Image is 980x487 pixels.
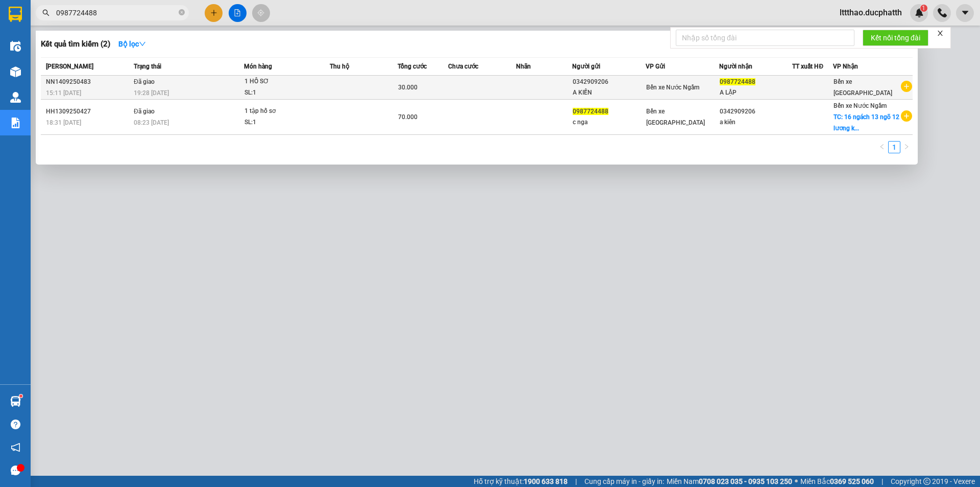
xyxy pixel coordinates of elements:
[244,106,321,117] div: 1 tập hố sơ
[134,89,169,97] span: 19:28 [DATE]
[244,76,321,87] div: 1 HỒ SƠ
[134,119,169,126] span: 08:23 [DATE]
[834,102,887,109] span: Bến xe Nước Ngầm
[46,89,81,97] span: 15:11 [DATE]
[46,63,93,70] span: [PERSON_NAME]
[573,108,608,115] span: 0987724488
[516,63,531,70] span: Nhãn
[179,8,185,18] span: close-circle
[10,118,21,128] img: solution-icon
[46,106,131,117] div: HH1309250427
[833,63,858,70] span: VP Nhận
[876,141,888,153] button: left
[398,113,418,121] span: 70.000
[572,63,600,70] span: Người gửi
[903,144,910,150] span: right
[900,141,913,153] button: right
[10,92,21,103] img: warehouse-icon
[41,39,110,50] h3: Kết quả tìm kiếm ( 2 )
[46,77,131,87] div: NN1409250483
[900,141,913,153] li: Next Page
[9,7,22,22] img: logo-vxr
[10,41,21,52] img: warehouse-icon
[11,443,20,452] span: notification
[863,30,928,46] button: Kết nối tổng đài
[110,36,154,52] button: Bộ lọcdown
[792,63,823,70] span: TT xuất HĐ
[901,81,912,92] span: plus-circle
[42,9,50,16] span: search
[118,40,146,48] strong: Bộ lọc
[179,9,185,15] span: close-circle
[448,63,478,70] span: Chưa cước
[244,117,321,128] div: SL: 1
[720,78,755,85] span: 0987724488
[646,63,665,70] span: VP Gửi
[139,40,146,48] span: down
[134,108,155,115] span: Đã giao
[720,87,792,98] div: A LẬP
[901,110,912,122] span: plus-circle
[676,30,854,46] input: Nhập số tổng đài
[876,141,888,153] li: Previous Page
[834,78,892,97] span: Bến xe [GEOGRAPHIC_DATA]
[11,420,20,429] span: question-circle
[11,466,20,475] span: message
[646,108,705,126] span: Bến xe [GEOGRAPHIC_DATA]
[871,32,920,43] span: Kết nối tổng đài
[719,63,752,70] span: Người nhận
[134,63,161,70] span: Trạng thái
[888,141,900,153] li: 1
[889,142,900,153] a: 1
[398,63,427,70] span: Tổng cước
[134,78,155,85] span: Đã giao
[573,77,645,87] div: 0342909206
[646,84,699,91] span: Bến xe Nước Ngầm
[720,117,792,128] div: a kiên
[244,87,321,99] div: SL: 1
[879,144,885,150] span: left
[937,30,944,37] span: close
[244,63,272,70] span: Món hàng
[56,7,177,18] input: Tìm tên, số ĐT hoặc mã đơn
[573,117,645,128] div: c nga
[398,84,418,91] span: 30.000
[10,66,21,77] img: warehouse-icon
[10,396,21,407] img: warehouse-icon
[573,87,645,98] div: A KIẾN
[330,63,349,70] span: Thu hộ
[720,106,792,117] div: 0342909206
[46,119,81,126] span: 18:31 [DATE]
[19,395,22,398] sup: 1
[834,113,899,132] span: TC: 16 ngách 13 ngõ 12 lương k...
